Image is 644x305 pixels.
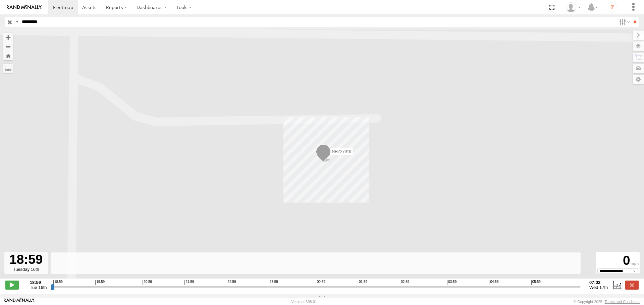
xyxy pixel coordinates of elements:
[616,17,631,27] label: Search Filter Options
[574,300,640,304] div: © Copyright 2025 -
[563,2,583,12] div: Zulema McIntosch
[589,285,608,290] span: Wed 17th Sep 2025
[633,75,644,84] label: Map Settings
[625,281,639,289] label: Close
[95,280,105,285] span: 19:59
[489,280,498,285] span: 04:59
[291,300,317,304] div: Version: 308.01
[3,42,13,51] button: Zoom out
[30,280,47,285] strong: 18:59
[358,280,367,285] span: 01:59
[53,280,63,285] span: 18:59
[400,280,409,285] span: 02:59
[5,281,19,289] label: Play/Stop
[184,280,194,285] span: 21:59
[3,51,13,60] button: Zoom Home
[227,280,236,285] span: 22:59
[607,2,618,13] i: ?
[605,300,640,304] a: Terms and Conditions
[14,17,19,27] label: Search Query
[597,253,639,269] div: 0
[589,280,608,285] strong: 07:02
[143,280,152,285] span: 20:59
[3,64,13,73] label: Measure
[316,280,325,285] span: 00:59
[3,33,13,42] button: Zoom in
[447,280,457,285] span: 03:59
[269,280,278,285] span: 23:59
[531,280,541,285] span: 05:59
[30,285,47,290] span: Tue 16th Sep 2025
[332,149,352,154] span: NHZ27919
[7,5,42,10] img: rand-logo.svg
[4,298,35,305] a: Visit our Website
